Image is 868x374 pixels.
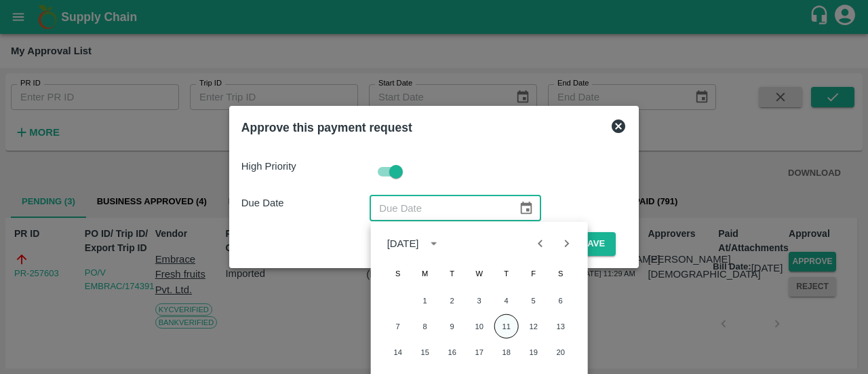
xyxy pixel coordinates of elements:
button: 11 [494,314,519,339]
p: Due Date [241,195,370,210]
span: Monday [413,260,437,287]
span: Saturday [549,260,573,287]
button: 4 [494,288,519,313]
span: Tuesday [440,260,465,287]
span: Friday [521,260,546,287]
button: 17 [467,340,492,364]
span: Sunday [386,260,410,287]
button: 10 [467,314,492,339]
button: 14 [386,340,410,364]
button: 7 [386,314,410,339]
button: 8 [413,314,437,339]
div: [DATE] [387,236,419,251]
button: 3 [467,288,492,313]
button: Next month [553,231,579,257]
button: 13 [549,314,573,339]
button: 6 [549,288,573,313]
button: 15 [413,340,437,364]
button: Previous month [528,231,553,257]
input: Due Date [370,195,508,221]
button: Save [571,232,616,256]
b: Approve this payment request [241,121,412,134]
button: 18 [494,340,519,364]
button: calendar view is open, switch to year view [422,233,444,255]
button: 20 [549,340,573,364]
button: 1 [413,288,437,313]
span: Thursday [494,260,519,287]
p: High Priority [241,159,370,174]
button: 5 [521,288,546,313]
span: Wednesday [467,260,492,287]
button: 19 [521,340,546,364]
button: 16 [440,340,465,364]
button: Choose date [513,195,539,221]
button: 2 [440,288,465,313]
button: 12 [521,314,546,339]
button: 9 [440,314,465,339]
